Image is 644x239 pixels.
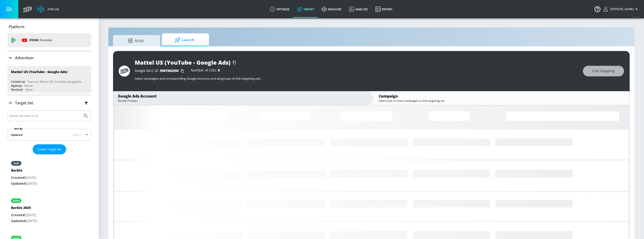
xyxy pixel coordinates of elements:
[11,133,22,137] div: Updated
[591,2,604,16] button: Open Resource Center
[603,6,639,12] button: [PERSON_NAME]
[11,181,27,186] span: Updated:
[118,94,364,99] div: Google Ads Account
[13,127,24,130] label: Sort By
[379,99,625,103] div: Select one or more campaigns to link targeting set.
[609,8,634,11] span: login as: justin.nim@zefr.com
[13,200,20,202] div: active
[33,144,66,154] button: Create Target Set
[11,181,37,187] p: [DATE]
[8,51,91,64] div: Advertiser
[8,194,91,227] div: activeBarbie 2025Created:[DATE]Updated:[DATE]
[135,76,578,81] p: Select campaigns and corresponding Google Accounts and ad-groups to link targeting sets.
[40,38,52,43] p: Youtube
[29,38,52,43] p: DV360:
[218,68,220,72] span: 6
[8,156,91,190] div: draftBarbieCreated:[DATE]Updated:[DATE]
[8,95,91,111] div: Target Set
[191,69,220,73] div: Number of CIDs:
[37,6,59,13] a: Atrium
[345,1,372,18] a: Analyze
[167,34,202,46] span: Launch
[266,1,293,18] a: optimize
[46,7,59,11] div: Atrium
[11,213,26,217] span: Created:
[8,33,91,47] div: DV360: Youtube
[14,162,19,165] div: draft
[633,16,639,18] span: v 4.32.0
[11,212,37,218] p: [DATE]
[113,91,369,105] div: Google Ads AccountBarbie Product
[11,205,37,212] div: Barbie 2025
[37,147,61,152] span: Create Target Set
[15,100,33,106] p: Target Set
[118,35,153,46] span: Build
[8,20,91,33] div: Platform
[9,24,24,29] p: Platform
[8,66,91,93] div: Mattel US (YouTube - Google Ads)Linked as:Starcom_Mattel_US_YouTube_GoogleAdsAgency:BrandVertical...
[9,113,81,119] input: Search by name or Id
[372,1,396,18] a: Report
[293,1,318,18] a: Target
[25,88,33,92] div: Other
[11,218,37,224] p: [DATE]
[118,99,364,103] div: Barbie Product
[318,1,345,18] a: measure
[11,84,22,88] div: Agency:
[135,59,231,66] div: Mattel US (YouTube - Google Ads)
[379,94,625,99] div: Campaign
[11,219,27,223] span: Updated:
[73,133,81,137] span: latest
[24,84,32,88] div: Brand
[160,68,179,73] span: 5967962250
[11,168,37,175] div: Barbie
[135,69,186,73] div: Google MCC ID:
[15,55,34,60] p: Advertiser
[11,88,23,92] div: Vertical:
[11,175,37,181] p: [DATE]
[11,80,25,84] div: Linked as:
[11,70,67,74] div: Mattel US (YouTube - Google Ads)
[11,175,26,180] span: Created:
[28,80,82,84] div: Starcom_Mattel_US_YouTube_GoogleAds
